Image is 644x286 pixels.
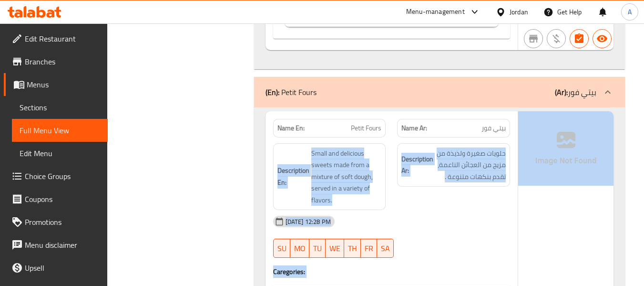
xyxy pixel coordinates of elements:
[20,148,100,159] span: Edit Menu
[25,262,100,274] span: Upsell
[435,148,506,183] span: حلويات صغيرة ولذيذة من مزيج من العجائن الناعمة، تقدم بنكهات متنوعة .
[27,79,100,90] span: Menus
[25,56,100,67] span: Branches
[12,119,108,142] a: Full Menu View
[313,242,322,255] span: TU
[254,77,625,107] div: (En): Petit Fours(Ar):بيتي فور
[570,29,589,48] button: Has choices
[4,73,108,96] a: Menus
[326,239,344,258] button: WE
[309,239,326,258] button: TU
[481,123,506,133] span: بيتي فور
[273,267,510,276] h4: Caregories:
[25,33,100,44] span: Edit Restaurant
[510,7,528,17] div: Jordan
[348,242,357,255] span: TH
[12,142,108,165] a: Edit Menu
[277,165,309,188] strong: Description En:
[555,85,568,99] b: (Ar):
[329,242,340,255] span: WE
[401,123,427,133] strong: Name Ar:
[518,111,613,186] img: Ae5nvW7+0k+MAAAAAElFTkSuQmCC
[4,233,108,256] a: Menu disclaimer
[4,27,108,50] a: Edit Restaurant
[4,188,108,211] a: Coupons
[377,239,394,258] button: SA
[20,102,100,113] span: Sections
[547,29,566,48] button: Purchased item
[4,211,108,233] a: Promotions
[12,96,108,119] a: Sections
[351,123,381,133] span: Petit Fours
[4,165,108,188] a: Choice Groups
[628,7,632,17] span: A
[365,242,373,255] span: FR
[4,50,108,73] a: Branches
[25,170,100,182] span: Choice Groups
[344,239,361,258] button: TH
[277,123,305,133] strong: Name En:
[311,148,382,206] span: Small and delicious sweets made from a mixture of soft dough, served in a variety of flavors.
[361,239,377,258] button: FR
[266,85,279,99] b: (En):
[282,217,335,226] span: [DATE] 12:28 PM
[25,193,100,205] span: Coupons
[4,256,108,279] a: Upsell
[25,239,100,251] span: Menu disclaimer
[277,242,286,255] span: SU
[524,29,543,48] button: Not branch specific item
[401,153,433,177] strong: Description Ar:
[20,125,100,136] span: Full Menu View
[25,216,100,228] span: Promotions
[290,239,309,258] button: MO
[406,6,465,18] div: Menu-management
[294,242,306,255] span: MO
[593,29,612,48] button: Available
[273,239,290,258] button: SU
[381,242,390,255] span: SA
[266,86,317,98] p: Petit Fours
[555,86,596,98] p: بيتي فور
